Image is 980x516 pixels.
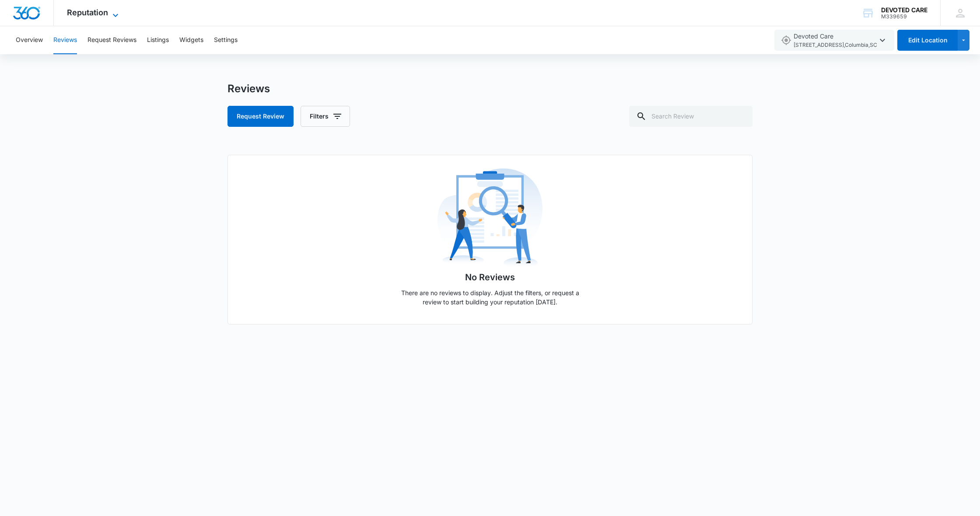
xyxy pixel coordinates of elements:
button: Reviews [53,26,77,54]
button: Devoted Care[STREET_ADDRESS],Columbia,SC [774,30,894,51]
span: [STREET_ADDRESS] , Columbia , SC [794,41,877,49]
button: Filters [301,106,350,127]
button: Request Review [227,106,294,127]
h1: Reviews [227,82,270,95]
button: Edit Location [897,30,958,51]
button: Settings [214,26,238,54]
h1: No Reviews [465,271,515,284]
button: Request Reviews [87,26,136,54]
span: Reputation [67,8,108,17]
span: Devoted Care [794,31,877,49]
div: account id [881,14,927,20]
input: Search Review [629,106,752,127]
div: account name [881,7,927,14]
button: Widgets [179,26,203,54]
button: Listings [147,26,169,54]
button: Overview [16,26,43,54]
p: There are no reviews to display. Adjust the filters, or request a review to start building your r... [398,288,582,307]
